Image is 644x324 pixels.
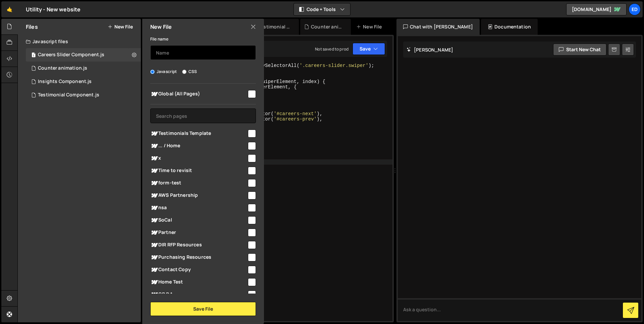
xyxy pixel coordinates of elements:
button: Code + Tools [294,3,350,15]
span: Testimonials Template [150,130,247,138]
input: Name [150,45,256,60]
div: Javascript files [18,35,141,48]
span: Contact Copy [150,266,247,274]
span: Home Test [150,278,247,286]
span: AWS Partnership [150,191,247,199]
div: 16434/44510.js [26,88,141,102]
a: [DOMAIN_NAME] [566,3,627,15]
div: 16434/44509.js [26,62,141,75]
span: 1 [32,53,36,58]
div: Documentation [481,19,538,35]
span: Time to revisit [150,167,247,175]
div: Counter animation.js [38,65,87,71]
span: Purchasing Resources [150,253,247,261]
button: Save File [150,302,256,316]
span: SoCal [150,216,247,224]
div: Careers Slider Component.js [38,52,104,58]
label: Javascript [150,68,177,75]
input: Javascript [150,70,155,74]
div: Chat with [PERSON_NAME] [396,19,480,35]
span: DIR RFP Resources [150,241,247,249]
span: form-test [150,179,247,187]
span: x [150,154,247,162]
button: Start new chat [553,44,606,56]
span: OR DA [150,291,247,299]
h2: New File [150,23,172,30]
div: New File [356,23,384,30]
a: Ed [629,3,641,15]
div: Testimonial Component.js [38,92,99,98]
h2: Files [26,23,38,30]
input: CSS [182,70,186,74]
span: ... / Home [150,142,247,150]
div: 16434/44766.js [26,48,141,62]
div: Testimonial Component.js [258,23,291,30]
div: Not saved to prod [315,46,348,52]
span: Global (All Pages) [150,90,247,98]
h2: [PERSON_NAME] [407,47,453,53]
label: CSS [182,68,197,75]
div: Utility - New website [26,5,80,13]
button: Save [353,43,385,55]
div: Counter animation.js [311,23,343,30]
div: 16434/44513.js [26,75,141,88]
span: Partner [150,229,247,237]
span: nsa [150,204,247,212]
div: Insights Component.js [38,79,92,85]
button: New File [108,24,133,29]
input: Search pages [150,108,256,123]
a: 🤙 [1,1,18,17]
label: File name [150,36,168,43]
